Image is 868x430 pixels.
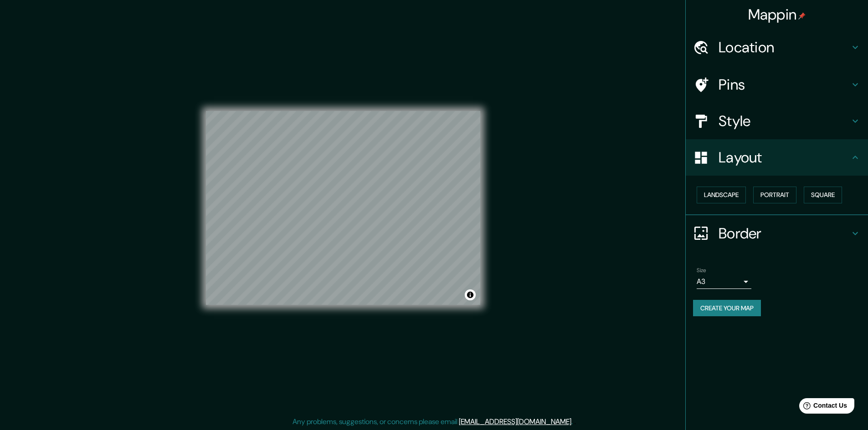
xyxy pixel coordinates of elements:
[719,112,850,130] h4: Style
[719,76,850,94] h4: Pins
[719,148,850,167] h4: Layout
[686,139,868,176] div: Layout
[719,38,850,56] h4: Location
[573,416,574,427] div: .
[693,300,761,317] button: Create your map
[465,289,476,300] button: Toggle attribution
[293,416,573,427] p: Any problems, suggestions, or concerns please email .
[748,5,806,24] h4: Mappin
[719,224,850,243] h4: Border
[787,395,858,420] iframe: Help widget launcher
[459,417,571,426] a: [EMAIL_ADDRESS][DOMAIN_NAME]
[686,103,868,139] div: Style
[697,274,751,289] div: A3
[697,266,706,274] label: Size
[574,416,576,427] div: .
[804,187,842,203] button: Square
[686,215,868,252] div: Border
[753,187,796,203] button: Portrait
[686,66,868,103] div: Pins
[798,12,806,20] img: pin-icon.png
[206,111,480,305] canvas: Map
[686,29,868,66] div: Location
[697,187,746,203] button: Landscape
